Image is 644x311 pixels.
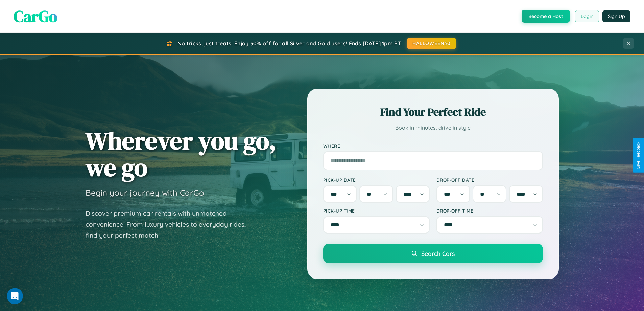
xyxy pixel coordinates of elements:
[323,123,543,133] p: Book in minutes, drive in style
[575,10,599,22] button: Login
[14,5,57,27] span: CarGo
[86,127,276,181] h1: Wherever you go, we go
[407,38,456,49] button: HALLOWEEN30
[436,177,543,183] label: Drop-off Date
[602,10,630,22] button: Sign Up
[86,187,204,198] h3: Begin your journey with CarGo
[323,244,543,263] button: Search Cars
[323,177,430,183] label: Pick-up Date
[323,105,543,119] h2: Find Your Perfect Ride
[421,250,455,257] span: Search Cars
[177,40,402,47] span: No tricks, just treats! Enjoy 30% off for all Silver and Gold users! Ends [DATE] 1pm PT.
[86,208,255,241] p: Discover premium car rentals with unmatched convenience. From luxury vehicles to everyday rides, ...
[7,288,23,304] iframe: Intercom live chat
[522,10,570,23] button: Become a Host
[323,208,430,214] label: Pick-up Time
[323,143,543,149] label: Where
[436,208,543,214] label: Drop-off Time
[636,142,641,169] div: Give Feedback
